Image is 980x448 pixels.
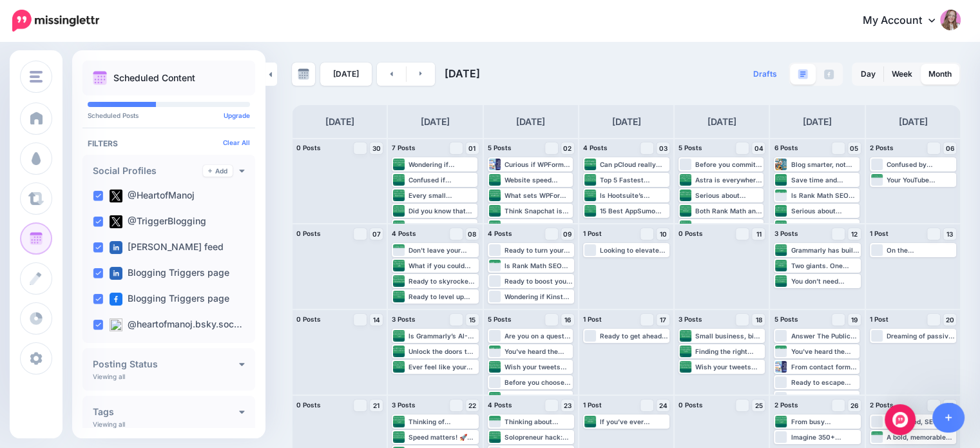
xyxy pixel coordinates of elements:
a: 23 [561,400,574,411]
span: 1 Post [583,229,602,237]
span: 1 Post [583,315,602,323]
div: Astra is everywhere, but is it actually the best WordPress theme for your site? Get the insider l... [695,176,762,184]
a: 17 [657,314,669,326]
div: Serious about scaling your website’s traffic? These 18 lifetime SEO deals let you access premium ... [791,207,858,215]
h4: [DATE] [898,114,927,130]
a: 24 [657,400,669,411]
a: 10 [657,228,669,240]
div: From busy professionals to academic writers, Grammarly has been a trusted ally for years. But doe... [791,418,859,425]
a: Upgrade [224,112,250,119]
a: Day [853,64,883,84]
span: 5 Posts [488,315,512,323]
div: Don't leave your blogging success to chance. Learn which 15 blog niches are projected to earn the... [408,246,477,254]
div: You don’t need thousands of followers to start making money as a blogger! Our guide explains how ... [791,277,859,285]
span: 16 [564,317,571,323]
a: 18 [752,314,765,326]
a: 11 [752,228,765,240]
h4: Tags [93,407,239,416]
div: From contact forms to payment integrations, WPForms promises a lot—but does it actually deliver? ... [791,363,858,371]
span: 06 [945,145,954,151]
div: Think Snapchat is past its prime? Not so fast. This platform keeps evolving, and businesses using... [504,207,572,215]
div: Ready to skyrocket your Twitter (X) presence? Discover the top 10 apps experts use to grow authen... [408,277,477,285]
span: 0 Posts [296,144,321,151]
div: Grammarly has built a reputation for flawless grammar and style correction, but with so many tool... [791,246,859,254]
span: 7 Posts [392,144,416,151]
div: Site speed, SEO, easy customization… does [PERSON_NAME] deliver on all fronts? My detailed Astra ... [887,418,955,425]
span: 18 [755,317,762,323]
a: 08 [466,228,479,240]
p: Viewing all [93,373,125,380]
div: Thinking about upgrading your Semrush plan? Read our in-depth pricing guide to see the extra tool... [504,418,573,425]
span: 26 [850,402,858,409]
a: 19 [848,314,861,326]
label: @TriggerBlogging [110,215,206,228]
div: Every small business’s journey is unique—so should your content marketing! Find 25+ customizable ... [408,191,476,199]
span: 11 [756,231,761,237]
span: 07 [372,231,381,237]
h4: Posting Status [93,360,239,369]
img: twitter-square.png [110,190,122,202]
span: 0 Posts [678,401,703,409]
h4: [DATE] [707,114,736,130]
span: Drafts [753,70,777,78]
span: 21 [373,402,380,409]
span: 2 Posts [870,144,894,151]
div: Before you choose your next scheduler, read this: We’re comparing [PERSON_NAME] and RecurPost wit... [504,378,572,386]
img: bluesky-square.png [110,318,122,331]
a: Add [203,165,233,177]
div: Can pCloud really replace your external hard drive and all the big-name cloud services you use? O... [600,161,668,168]
span: 10 [660,231,667,237]
div: Ready to skyrocket your Twitter (X) presence? Discover the top 10 apps experts use to grow authen... [695,222,762,230]
a: 04 [752,142,765,154]
span: 19 [851,317,858,323]
a: 13 [943,228,956,240]
div: Thinking of upgrading to Grammarly Premium? Discover whether the additional features are worth yo... [408,418,477,425]
img: linkedin-square.png [110,267,122,280]
span: 5 Posts [678,144,702,151]
span: 14 [373,317,380,323]
div: You've heard the buzz about Rank Math SEO, but is it all just noise? Get the facts, the pros and ... [791,347,858,355]
div: You've heard the buzz about Rank Math SEO, but is it all just noise? Get the facts, the pros and ... [504,347,572,355]
div: Ready to level up your solo business without locking into endless payments? Check out the AppSumo... [408,293,477,300]
span: 3 Posts [678,315,702,323]
a: Week [884,64,920,84]
img: calendar-grey-darker.png [298,68,309,80]
h4: [DATE] [325,114,354,130]
div: Two giants. One goal: boost your WordPress SEO. But when it comes to Rank Math vs [PERSON_NAME], ... [791,262,859,269]
span: 30 [372,145,381,151]
p: Viewing all [93,420,125,428]
img: linkedin-square.png [110,241,122,254]
span: 23 [564,402,572,409]
a: 16 [561,314,574,326]
h4: [DATE] [421,114,450,130]
div: Ever feel like your content disappears into a void? It could be your timing! Unlock each platform... [408,363,477,371]
span: 1 Post [870,315,889,323]
a: 21 [370,400,383,411]
a: 02 [561,142,574,154]
div: Confused by Semrush subscription options? We’ve got you covered. Our Semrush Pricing Guide uncove... [887,161,955,168]
div: Answer The Public helps you uncover the story behind every search. Those long tail keywords are m... [791,332,858,340]
div: Wondering if Grammarly’s real-time feedback can outsmart the latest grammar and style challenges ... [408,161,476,168]
span: 3 Posts [392,401,416,409]
div: Dreaming of passive income streams? With WordPress and Amazon’s Affiliate Program, your online st... [887,332,955,340]
div: Open Intercom Messenger [885,404,916,435]
div: Looking to simplify your social media routine? See how SocialBee stacks up in real-world scenario... [791,394,858,402]
span: 2 Posts [774,401,798,409]
span: 6 Posts [774,144,798,151]
div: Small business, big ambitions? This guide delivers actionable content ideas that make your brand ... [695,332,764,340]
div: Is Grammarly’s AI-powered assistant a game changer—still? We took a deep dive into its new featur... [408,332,477,340]
img: paragraph-boxed.png [798,69,808,79]
a: 15 [466,314,479,326]
div: Website speed matters more than ever. Upgrade your web hosting with the latest NVMe technology fo... [504,176,572,184]
span: 4 Posts [583,144,608,151]
div: Speed matters! 🚀 Don’t let slow loading hold your website back. Discover the Top 5 Fastest WordPr... [408,433,477,441]
div: Curious if WPForms is the best form builder investment for your WordPress site? Our detailed revi... [504,161,572,168]
span: 02 [563,145,572,151]
span: 3 Posts [774,229,798,237]
div: Did you know that even one word can impact your open rate? Unlock the psychology behind clickable... [408,207,476,215]
span: 04 [754,145,763,151]
span: 01 [468,145,476,151]
div: Did you know email marketing delivers an average ROI of $42 for every $1 spent? Get pro tips (and... [504,222,572,230]
div: Is Rank Math SEO just popular for the sake of being popular, or does it have real merit? We peel ... [791,191,858,199]
span: 0 Posts [296,315,321,323]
